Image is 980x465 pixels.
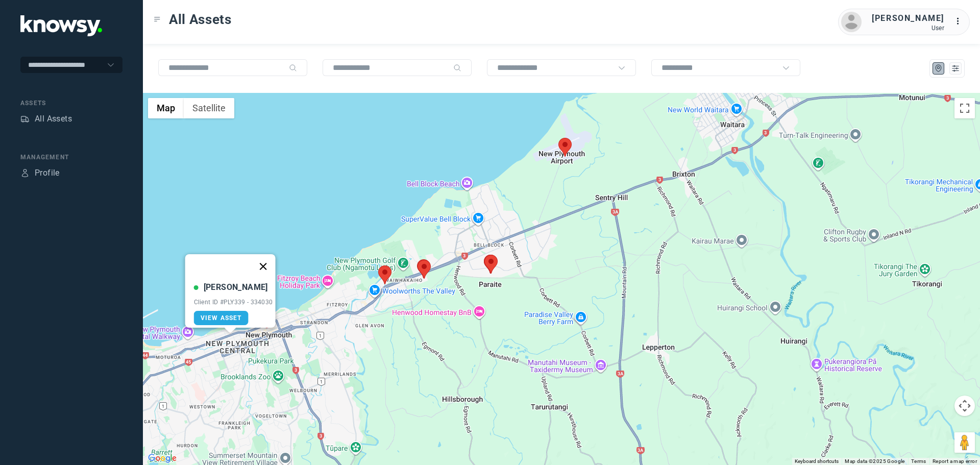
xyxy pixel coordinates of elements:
div: Search [453,64,461,72]
div: All Assets [35,113,72,125]
div: Map [934,64,943,73]
div: : [954,15,967,29]
span: All Assets [169,10,232,29]
a: Report a map error [933,458,977,464]
div: [PERSON_NAME] [204,281,268,293]
tspan: ... [955,17,965,25]
button: Toggle fullscreen view [954,98,975,118]
a: AssetsAll Assets [20,113,72,125]
button: Keyboard shortcuts [795,458,839,465]
img: Google [145,452,179,465]
div: User [872,25,944,32]
a: Open this area in Google Maps (opens a new window) [145,452,179,465]
div: Client ID #PLY339 - 334030 [194,299,273,306]
img: avatar.png [841,12,862,32]
div: Profile [20,168,30,178]
a: ProfileProfile [20,167,60,179]
span: Map data ©2025 Google [845,458,904,464]
div: Search [289,64,297,72]
span: View Asset [201,314,242,322]
img: Application Logo [20,15,102,36]
div: Assets [20,99,122,108]
div: Profile [35,167,60,179]
a: Terms (opens in new tab) [911,458,926,464]
div: List [951,64,960,73]
button: Close [251,254,275,279]
div: : [954,15,967,28]
div: Management [20,153,122,162]
button: Map camera controls [954,396,975,416]
button: Show street map [148,98,184,118]
a: View Asset [194,311,249,325]
button: Show satellite imagery [184,98,234,118]
div: Toggle Menu [154,16,161,23]
div: Assets [20,114,30,124]
div: [PERSON_NAME] [872,12,944,25]
button: Drag Pegman onto the map to open Street View [954,432,975,453]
